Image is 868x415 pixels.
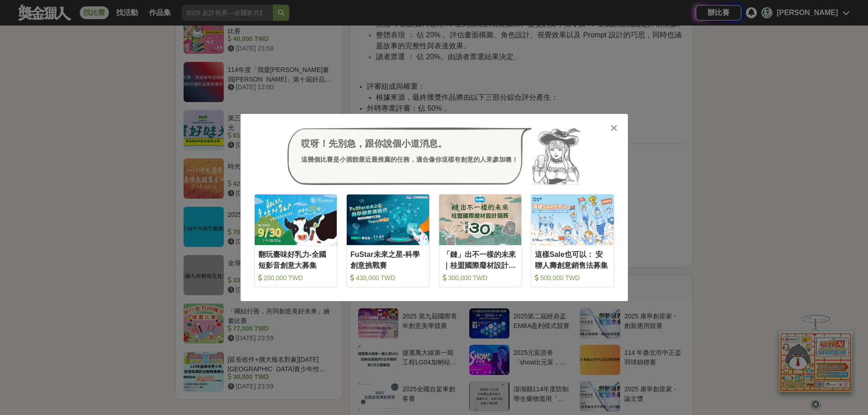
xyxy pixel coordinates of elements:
img: Cover Image [439,195,522,245]
a: Cover ImageFuStar未來之星-科學創意挑戰賽 430,000 TWD [346,194,430,287]
div: 「鏈」出不一樣的未來｜桂盟國際廢材設計競賽 [443,249,518,270]
div: 哎呀！先別急，跟你說個小道消息。 [301,137,518,150]
div: FuStar未來之星-科學創意挑戰賽 [350,249,426,270]
a: Cover Image翻玩臺味好乳力-全國短影音創意大募集 200,000 TWD [254,194,338,287]
div: 430,000 TWD [350,273,426,282]
div: 翻玩臺味好乳力-全國短影音創意大募集 [258,249,334,270]
img: Cover Image [531,195,614,245]
div: 這樣Sale也可以： 安聯人壽創意銷售法募集 [535,249,610,270]
img: Cover Image [347,195,429,245]
div: 500,000 TWD [535,273,610,282]
img: Avatar [532,128,581,185]
div: 這幾個比賽是小酒館最近最推薦的任務，適合像你這樣有創意的人來參加噢！ [301,155,518,164]
img: Cover Image [255,195,337,245]
a: Cover Image「鏈」出不一樣的未來｜桂盟國際廢材設計競賽 300,000 TWD [439,194,522,287]
a: Cover Image這樣Sale也可以： 安聯人壽創意銷售法募集 500,000 TWD [531,194,614,287]
div: 300,000 TWD [443,273,518,282]
div: 200,000 TWD [258,273,334,282]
